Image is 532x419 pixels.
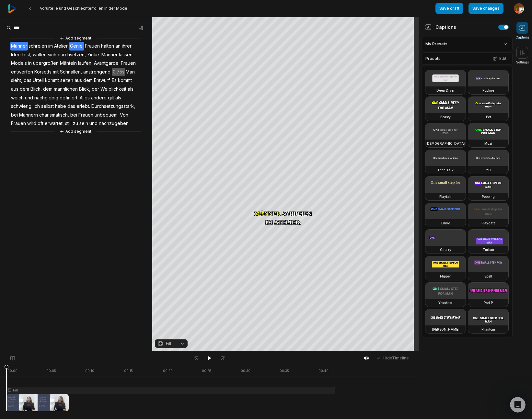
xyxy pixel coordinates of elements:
[10,59,28,68] span: Models
[34,94,59,102] span: nachgiebig
[10,85,19,94] span: aus
[83,76,93,85] span: dem
[33,102,40,111] span: Ich
[515,22,529,40] button: Captions
[107,94,115,102] span: gilt
[127,85,134,94] span: als
[486,114,491,119] h3: Pet
[32,51,47,59] span: wollen
[115,94,122,102] span: als
[515,35,529,40] span: Captions
[10,119,27,128] span: Frauen
[47,51,57,59] span: sich
[24,94,34,102] span: und
[516,47,529,65] button: Settings
[10,68,34,76] span: entwerfen
[13,130,108,137] div: Sende uns eine Nachricht
[439,194,452,199] h3: Playfair
[425,24,456,30] div: Captions
[40,102,54,111] span: selbst
[58,128,93,135] button: Add segment
[44,76,60,85] span: kommt
[13,102,26,115] img: Profile image for Sam
[6,87,123,121] div: Aktuelle NachrichtProfile image for SamWe’re already facing similar difficulties with TikTok. The...
[18,111,39,119] span: Männern
[13,164,109,171] div: Changelog
[481,327,495,332] h3: Phantom
[39,111,70,119] span: charismatisch,
[69,42,84,51] span: Genie.
[7,97,123,121] div: Profile image for SamWe’re already facing similar difficulties with TikTok. Their integration cur...
[118,51,133,59] span: lassen
[112,68,125,76] span: 0.75s
[91,102,136,111] span: Durchsetzungsstark,
[21,51,32,59] span: fest,
[32,59,59,68] span: übergroßen
[28,59,32,68] span: in
[42,85,53,94] span: dem
[59,94,79,102] span: definiert.
[68,109,85,116] div: • Vor 6T
[77,59,93,68] span: laufen,
[10,76,23,85] span: sieht,
[13,195,116,208] button: Give feedback!
[37,119,44,128] span: oft
[482,88,494,93] h3: Popline
[482,194,495,199] h3: Popping
[483,247,494,252] h3: Turban
[440,274,451,279] h3: Flipper
[421,37,513,51] div: My Presets
[9,162,120,174] a: Changelog
[30,85,42,94] span: Blick,
[98,119,130,128] span: nachzugeben.
[435,3,463,14] button: Save draft
[53,42,69,51] span: Atelier,
[76,102,91,111] span: erlebt.
[10,111,18,119] span: bei
[90,94,107,102] span: andere
[87,51,101,59] span: Zicke.
[23,76,32,85] span: das
[58,35,93,42] button: Add segment
[13,46,117,57] p: Hi Godigital 👋
[13,57,117,79] p: Wie können wir helfen?
[484,274,492,279] h3: Spell
[59,68,83,76] span: Schnallen,
[44,119,64,128] span: erwartet,
[111,10,123,22] div: Schließen
[93,59,120,68] span: Avantgarde.
[166,341,171,346] span: Fill
[40,6,127,11] span: Vorurteile und Geschlechterrollen in der Mode
[79,119,89,128] span: sein
[115,42,121,51] span: an
[89,119,98,128] span: und
[52,68,59,76] span: mit
[70,111,78,119] span: bei
[6,124,123,156] div: Sende uns eine NachrichtWir antworten in der Regel in weniger als 30 Minuten
[155,339,188,348] button: Fill
[34,68,52,76] span: Korsetts
[13,186,116,192] h2: Have a feature request?
[78,85,91,94] span: Blick,
[441,221,450,226] h3: Drive
[484,300,493,305] h3: Pod P
[121,42,132,51] span: ihrer
[481,221,495,226] h3: Playdate
[468,3,503,14] button: Save changes
[54,102,67,111] span: habe
[53,85,78,94] span: männlichen
[100,85,127,94] span: Weiblichkeit
[84,218,111,223] span: Nachrichten
[421,52,513,65] div: Presets
[10,42,28,51] span: Männer
[13,10,26,23] img: Profile image for Usama
[25,10,38,23] img: Profile image for Sam
[59,59,77,68] span: Mänteln
[28,42,48,51] span: schreien
[120,59,136,68] span: Frauen
[64,119,72,128] span: still
[486,167,491,173] h3: YC
[94,111,119,119] span: unbequem.
[67,102,76,111] span: das
[48,42,53,51] span: im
